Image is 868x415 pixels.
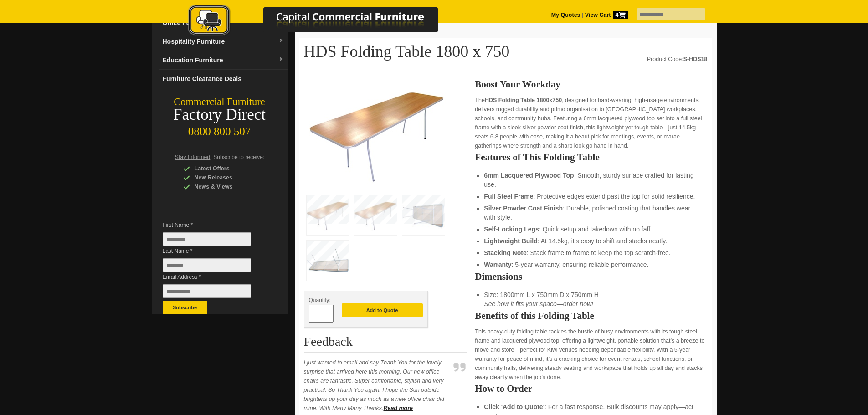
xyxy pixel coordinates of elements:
[183,164,270,173] div: Latest Offers
[484,300,593,307] em: See how it fits your space—order now!
[309,297,331,303] span: Quantity:
[485,97,562,103] strong: HDS Folding Table 1800x750
[342,303,423,317] button: Add to Quote
[163,232,251,246] input: First Name *
[613,11,628,19] span: 4
[551,12,580,18] a: My Quotes
[484,237,537,245] strong: Lightweight Build
[484,172,574,179] strong: 6mm Lacquered Plywood Top
[585,12,628,18] strong: View Cart
[152,108,288,121] div: Factory Direct
[159,51,288,70] a: Education Furnituredropdown
[278,57,284,62] img: dropdown
[484,171,698,189] li: : Smooth, sturdy surface crafted for lasting use.
[484,193,533,200] strong: Full Steel Frame
[163,220,265,230] span: First Name *
[159,14,288,32] a: Office Furnituredropdown
[163,258,251,272] input: Last Name *
[484,290,698,308] li: Size: 1800mm L x 750mm D x 750mm H
[183,173,270,182] div: New Releases
[163,5,482,41] a: Capital Commercial Furniture Logo
[183,182,270,191] div: News & Views
[484,236,698,246] li: : At 14.5kg, it’s easy to shift and stacks neatly.
[484,205,563,212] strong: Silver Powder Coat Finish
[647,55,708,64] div: Product Code:
[163,301,207,314] button: Subscribe
[475,96,707,150] p: The , designed for hard-wearing, high-usage environments, delivers rugged durability and primo or...
[475,384,707,393] h2: How to Order
[475,153,707,162] h2: Features of This Folding Table
[163,5,482,38] img: Capital Commercial Furniture Logo
[163,284,251,298] input: Email Address *
[683,56,708,62] strong: S-HDS18
[484,260,698,269] li: : 5-year warranty, ensuring reliable performance.
[159,32,288,51] a: Hospitality Furnituredropdown
[475,327,707,382] p: This heavy-duty folding table tackles the bustle of busy environments with its tough steel frame ...
[304,335,468,353] h2: Feedback
[484,403,544,410] strong: Click 'Add to Quote'
[159,70,288,88] a: Furniture Clearance Deals
[163,272,265,282] span: Email Address *
[152,96,288,108] div: Commercial Furniture
[304,43,708,66] h1: HDS Folding Table 1800 x 750
[484,248,698,257] li: : Stack frame to frame to keep the top scratch-free.
[583,12,627,18] a: View Cart4
[484,225,698,234] li: : Quick setup and takedown with no faff.
[304,358,450,413] p: I just wanted to email and say Thank You for the lovely surprise that arrived here this morning. ...
[475,311,707,320] h2: Benefits of this Folding Table
[152,121,288,138] div: 0800 800 507
[484,225,539,233] strong: Self-Locking Legs
[309,85,446,184] img: HDS Folding Table 1800 x 750
[383,405,413,411] a: Read more
[484,192,698,201] li: : Protective edges extend past the top for solid resilience.
[163,246,265,256] span: Last Name *
[484,249,526,256] strong: Stacking Note
[213,154,264,160] span: Subscribe to receive:
[484,204,698,222] li: : Durable, polished coating that handles wear with style.
[175,154,211,160] span: Stay Informed
[475,80,707,89] h2: Boost Your Workday
[475,272,707,281] h2: Dimensions
[484,261,511,268] strong: Warranty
